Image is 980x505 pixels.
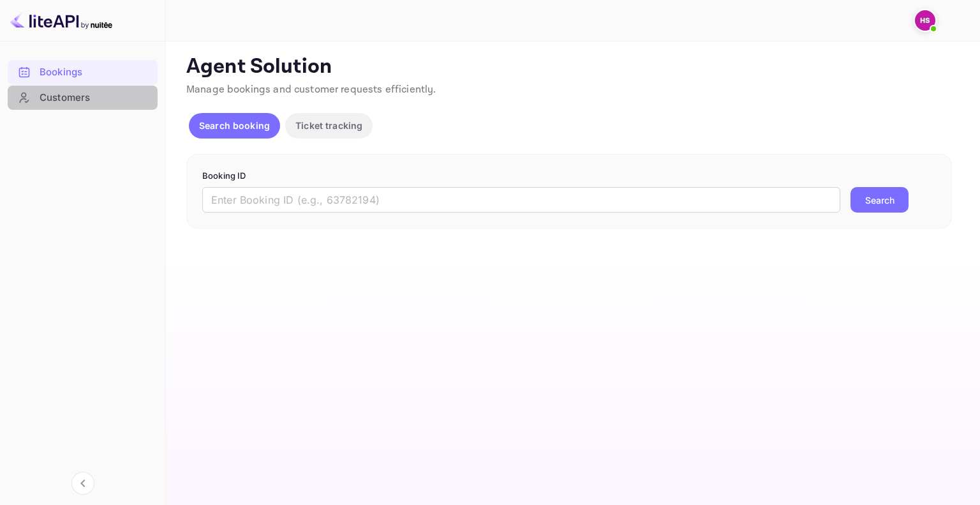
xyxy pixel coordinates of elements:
a: Bookings [8,60,158,84]
p: Booking ID [202,170,936,183]
a: Customers [8,86,158,109]
button: Search [850,187,909,213]
p: Agent Solution [186,54,957,80]
img: LiteAPI logo [10,10,112,31]
input: Enter Booking ID (e.g., 63782194) [202,187,840,213]
div: Customers [8,86,158,110]
p: Search booking [199,119,270,132]
div: Bookings [40,65,151,80]
span: Manage bookings and customer requests efficiently. [186,83,436,96]
div: Customers [40,91,151,105]
button: Collapse navigation [71,472,94,495]
p: Ticket tracking [295,119,362,132]
img: Harmeet Singh [915,10,935,31]
div: Bookings [8,60,158,85]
